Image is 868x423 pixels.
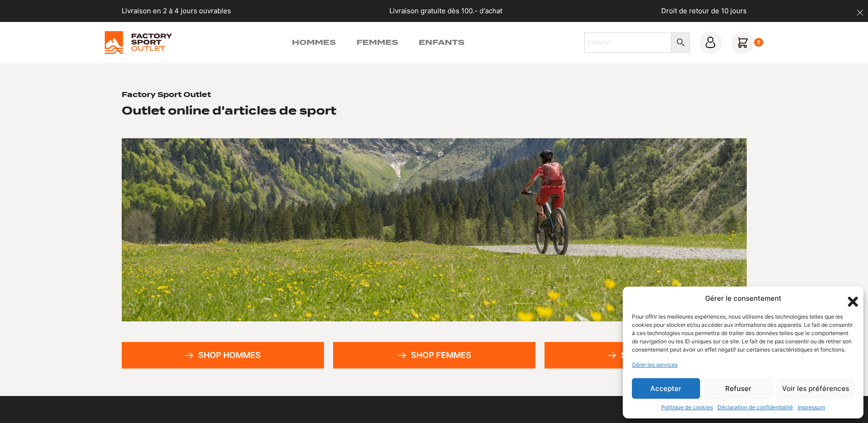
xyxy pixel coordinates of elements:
[122,103,336,118] h2: Outlet online d'articles de sport
[122,91,211,100] h1: Factory Sport Outlet
[705,378,773,399] button: Refuser
[661,6,747,16] p: Droit de retour de 10 jours
[705,293,782,304] div: Gérer le consentement
[333,342,535,369] a: Shop femmes
[661,403,713,412] a: Politique de cookies
[545,342,747,369] a: Shop enfants
[852,5,868,21] button: dismiss
[419,37,464,48] a: Enfants
[632,378,700,399] button: Accepter
[777,378,854,399] button: Voir les préférences
[122,342,324,369] a: Shop hommes
[632,361,678,369] a: Gérer les services
[632,313,853,354] div: Pour offrir les meilleures expériences, nous utilisons des technologies telles que les cookies po...
[798,403,825,412] a: Impressum
[389,6,502,16] p: Livraison gratuite dès 100.- d'achat
[845,294,854,303] div: Fermer la boîte de dialogue
[584,33,671,53] input: Chercher
[356,37,398,48] a: Femmes
[122,6,231,16] p: Livraison en 2 à 4 jours ouvrables
[292,37,336,48] a: Hommes
[717,403,793,412] a: Déclaration de confidentialité
[105,31,172,54] img: Factory Sport Outlet
[754,38,764,47] div: 0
